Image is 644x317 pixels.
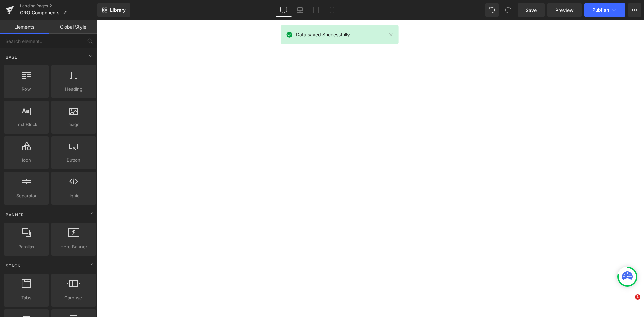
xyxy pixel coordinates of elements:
a: Landing Pages [20,3,97,9]
span: Data saved Successfully. [296,31,351,38]
span: Parallax [6,243,47,250]
span: Tabs [6,294,47,301]
span: Publish [592,7,609,13]
span: Base [5,54,18,60]
span: Stack [5,263,21,269]
span: Row [6,86,47,93]
span: Carousel [53,294,94,301]
a: Preview [547,3,582,17]
span: Hero Banner [53,243,94,250]
span: Library [110,7,126,13]
a: Desktop [276,3,292,17]
span: Icon [6,157,47,164]
button: Redo [501,3,515,17]
button: Publish [584,3,625,17]
span: Preview [555,7,574,14]
span: Button [53,157,94,164]
span: Image [53,121,94,128]
button: More [628,3,641,17]
span: Save [526,7,537,14]
span: CRO Components [20,10,60,15]
a: New Library [97,3,130,17]
span: Separator [6,192,47,199]
a: Global Style [49,20,97,34]
button: Undo [485,3,499,17]
iframe: Intercom live chat [621,294,637,310]
span: Liquid [53,192,94,199]
span: 1 [635,294,640,300]
span: Heading [53,86,94,93]
a: Mobile [324,3,340,17]
span: Banner [5,212,25,218]
a: Tablet [308,3,324,17]
span: Text Block [6,121,47,128]
a: Laptop [292,3,308,17]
